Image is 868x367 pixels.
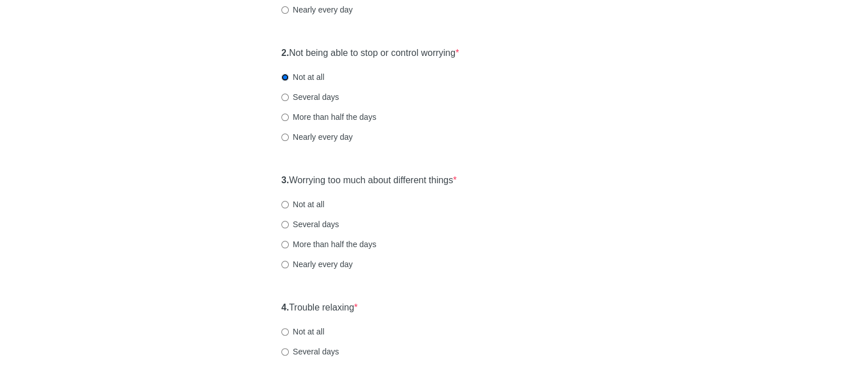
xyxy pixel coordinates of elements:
[281,201,289,208] input: Not at all
[281,221,289,228] input: Several days
[281,4,353,15] label: Nearly every day
[281,131,353,143] label: Nearly every day
[281,47,459,60] label: Not being able to stop or control worrying
[281,326,324,337] label: Not at all
[281,74,289,81] input: Not at all
[281,346,339,357] label: Several days
[281,239,376,250] label: More than half the days
[281,6,289,14] input: Nearly every day
[281,48,289,58] strong: 2.
[281,348,289,356] input: Several days
[281,328,289,336] input: Not at all
[281,175,289,185] strong: 3.
[281,71,324,83] label: Not at all
[281,261,289,268] input: Nearly every day
[281,219,339,230] label: Several days
[281,199,324,210] label: Not at all
[281,303,289,312] strong: 4.
[281,111,376,123] label: More than half the days
[281,301,358,314] label: Trouble relaxing
[281,241,289,248] input: More than half the days
[281,174,457,187] label: Worrying too much about different things
[281,259,353,270] label: Nearly every day
[281,94,289,101] input: Several days
[281,91,339,103] label: Several days
[281,114,289,121] input: More than half the days
[281,134,289,141] input: Nearly every day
